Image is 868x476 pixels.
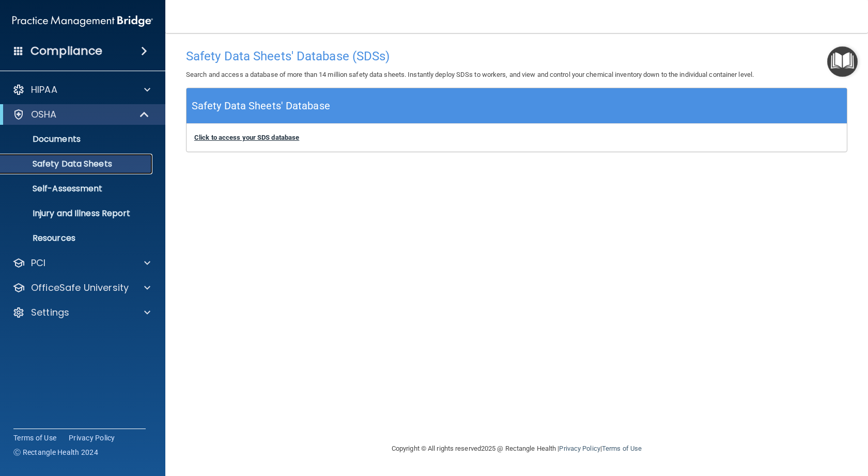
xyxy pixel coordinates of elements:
[12,108,150,121] a: OSHA
[186,50,847,63] h4: Safety Data Sheets' Database (SDSs)
[13,447,98,457] span: Ⓒ Rectangle Health 2024
[31,84,57,96] p: HIPAA
[31,257,45,269] p: PCI
[12,11,153,31] img: PMB logo
[69,433,115,443] a: Privacy Policy
[827,46,858,77] button: Open Resource Center
[12,282,150,294] a: OfficeSafe University
[689,403,856,444] iframe: Drift Widget Chat Controller
[12,84,150,96] a: HIPAA
[7,233,148,243] p: Resources
[194,134,299,141] a: Click to access your SDS database
[31,108,57,121] p: OSHA
[7,159,148,169] p: Safety Data Sheets
[328,432,705,465] div: Copyright © All rights reserved 2025 @ Rectangle Health | |
[7,134,148,144] p: Documents
[559,445,600,452] a: Privacy Policy
[602,445,642,452] a: Terms of Use
[192,97,330,115] h5: Safety Data Sheets' Database
[31,282,129,294] p: OfficeSafe University
[7,184,148,194] p: Self-Assessment
[31,306,69,319] p: Settings
[30,44,102,58] h4: Compliance
[186,69,847,81] p: Search and access a database of more than 14 million safety data sheets. Instantly deploy SDSs to...
[12,257,150,269] a: PCI
[13,433,56,443] a: Terms of Use
[12,306,150,319] a: Settings
[7,208,148,219] p: Injury and Illness Report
